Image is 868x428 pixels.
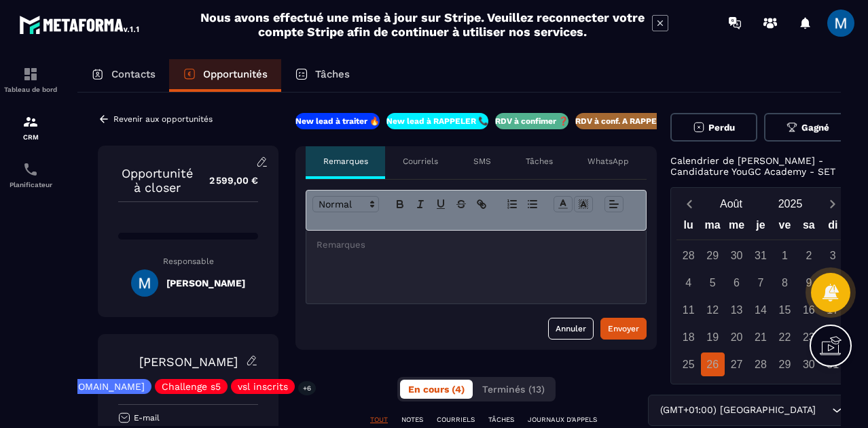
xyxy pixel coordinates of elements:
button: En cours (4) [400,380,473,399]
div: 8 [773,271,797,295]
p: Calendrier de [PERSON_NAME] - Candidature YouGC Academy - SET [670,155,851,177]
div: Search for option [648,395,851,426]
p: WhatsApp [587,156,629,167]
button: Gagné [764,113,851,142]
a: [PERSON_NAME] [139,355,238,369]
p: SMS [473,156,491,167]
a: schedulerschedulerPlanificateur [3,151,58,199]
p: Challenge s5 [162,382,221,391]
p: Revenir aux opportunités [113,114,213,124]
div: 7 [748,271,772,295]
div: 16 [797,298,820,322]
p: Planificateur [3,181,58,188]
button: Previous month [676,195,702,213]
div: 27 [725,352,748,376]
div: 28 [676,244,700,267]
div: sa [797,216,820,240]
p: New lead à RAPPELER 📞 [386,116,488,127]
div: 30 [725,244,748,267]
div: 15 [773,298,797,322]
span: Perdu [708,122,735,133]
div: 1 [773,244,797,267]
div: 22 [773,325,797,349]
a: Tâches [281,59,363,92]
p: Tâches [315,68,350,80]
h5: [PERSON_NAME] [166,278,245,289]
p: vsl inscrits [238,382,288,391]
div: 30 [797,352,820,376]
div: 2 [797,244,820,267]
p: JOURNAUX D'APPELS [528,415,597,425]
p: CRM [3,133,58,141]
p: New lead à traiter 🔥 [295,116,380,127]
div: 6 [725,271,748,295]
p: Opportunités [203,68,268,80]
img: formation [22,66,39,82]
p: Opportunité à closer [118,166,196,195]
div: 21 [748,325,772,349]
div: 12 [701,298,725,322]
p: RDV à conf. A RAPPELER [575,116,672,127]
div: Calendar days [676,244,845,376]
div: Calendar wrapper [676,216,845,376]
button: Annuler [548,318,594,340]
div: ve [773,216,797,240]
p: 2 599,00 € [196,167,258,194]
div: 28 [748,352,772,376]
a: Contacts [77,59,169,92]
div: 9 [797,271,820,295]
p: TÂCHES [488,415,514,425]
div: 13 [725,298,748,322]
button: Next month [820,195,845,213]
div: 29 [701,244,725,267]
div: 31 [748,244,772,267]
div: 3 [821,244,845,267]
button: Perdu [670,113,757,142]
div: ma [700,216,724,240]
div: 29 [773,352,797,376]
button: Open months overlay [702,192,761,216]
p: Tableau de bord [3,86,58,93]
div: 4 [676,271,700,295]
span: Terminés (13) [482,384,545,395]
div: 26 [701,352,725,376]
img: formation [22,114,39,130]
img: scheduler [22,161,39,178]
div: 19 [701,325,725,349]
p: Responsable [118,257,258,266]
input: Search for option [818,403,829,418]
p: +6 [298,381,316,395]
button: Envoyer [600,318,647,340]
p: COURRIELS [437,415,475,425]
div: me [725,216,748,240]
p: NOTES [401,415,423,425]
p: RDV à confimer ❓ [495,116,568,127]
a: Opportunités [169,59,281,92]
div: 5 [701,271,725,295]
button: Terminés (13) [474,380,553,399]
p: Tâches [526,156,553,167]
p: [DOMAIN_NAME] [68,382,145,391]
div: 23 [797,325,820,349]
h2: Nous avons effectué une mise à jour sur Stripe. Veuillez reconnecter votre compte Stripe afin de ... [200,10,645,39]
div: 18 [676,325,700,349]
div: 25 [676,352,700,376]
button: Open years overlay [761,192,820,216]
div: lu [676,216,700,240]
a: formationformationCRM [3,103,58,151]
img: logo [19,12,141,37]
div: je [748,216,772,240]
span: (GMT+01:00) [GEOGRAPHIC_DATA] [657,403,818,418]
p: Courriels [403,156,438,167]
span: Gagné [801,122,829,133]
div: 11 [676,298,700,322]
div: 20 [725,325,748,349]
div: 14 [748,298,772,322]
a: formationformationTableau de bord [3,56,58,103]
p: E-mail [134,412,160,423]
p: TOUT [370,415,388,425]
p: Contacts [111,68,156,80]
span: En cours (4) [408,384,465,395]
p: Remarques [323,156,368,167]
div: Envoyer [608,322,639,335]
